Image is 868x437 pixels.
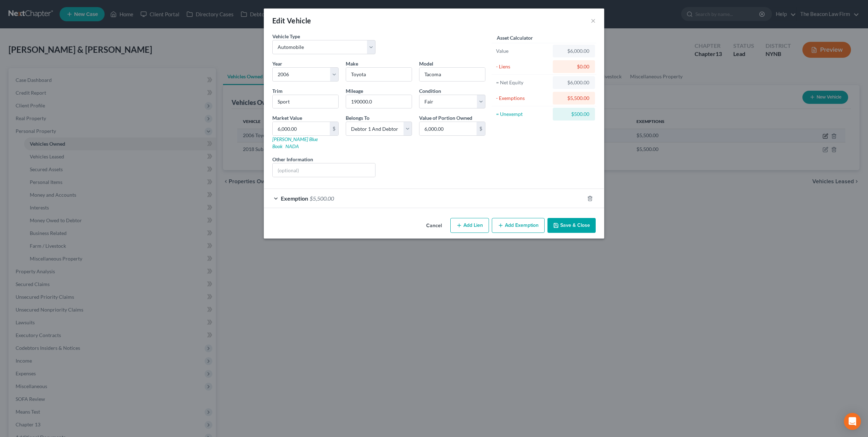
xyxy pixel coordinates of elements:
[419,87,441,95] label: Condition
[496,95,550,102] div: - Exemptions
[273,163,375,177] input: (optional)
[492,218,545,233] button: Add Exemption
[346,68,412,81] input: ex. Nissan
[497,34,533,41] label: Asset Calculator
[272,33,300,40] label: Vehicle Type
[558,63,589,70] div: $0.00
[450,218,489,233] button: Add Lien
[419,60,433,67] label: Model
[273,95,338,108] input: ex. LS, LT, etc
[419,68,485,81] input: ex. Altima
[310,195,334,202] span: $5,500.00
[272,156,313,163] label: Other Information
[558,47,589,55] div: $6,000.00
[496,47,550,55] div: Value
[558,79,589,86] div: $6,000.00
[477,122,485,135] div: $
[496,63,550,70] div: - Liens
[272,16,311,26] div: Edit Vehicle
[272,136,318,149] a: [PERSON_NAME] Blue Book
[346,87,363,95] label: Mileage
[272,114,302,122] label: Market Value
[591,16,596,25] button: ×
[285,143,299,149] a: NADA
[346,61,358,67] span: Make
[496,79,550,86] div: = Net Equity
[281,195,308,202] span: Exemption
[330,122,338,135] div: $
[419,114,472,122] label: Value of Portion Owned
[496,111,550,118] div: = Unexempt
[346,115,369,121] span: Belongs To
[272,87,283,95] label: Trim
[844,413,861,430] div: Open Intercom Messenger
[272,60,282,67] label: Year
[547,218,596,233] button: Save & Close
[421,219,447,233] button: Cancel
[419,122,477,135] input: 0.00
[346,95,412,108] input: --
[273,122,330,135] input: 0.00
[558,111,589,118] div: $500.00
[558,95,589,102] div: $5,500.00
